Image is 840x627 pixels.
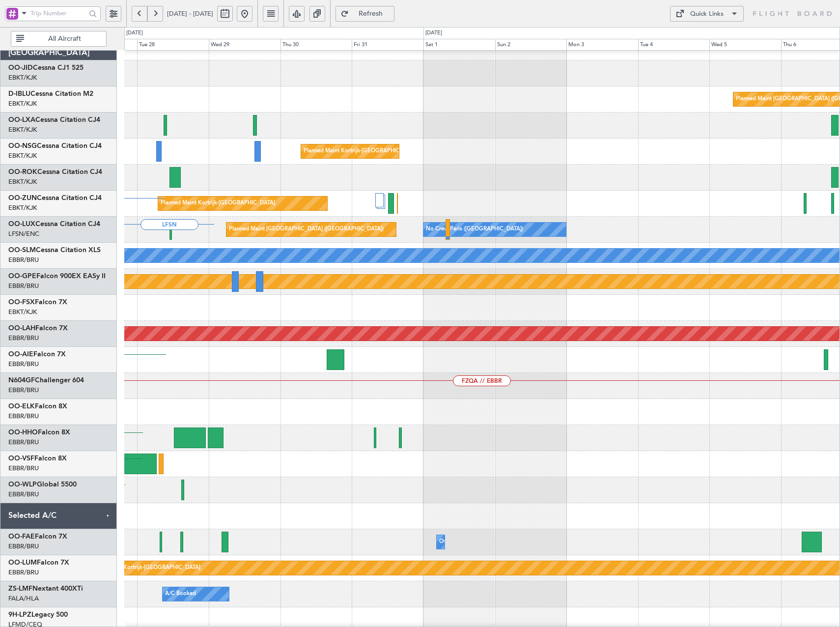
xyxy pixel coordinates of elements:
a: N604GFChallenger 604 [8,377,84,384]
a: EBBR/BRU [8,282,39,290]
div: Tue 28 [137,39,209,51]
span: OO-NSG [8,142,37,149]
span: ZS-LMF [8,585,32,592]
div: Fri 31 [352,39,423,51]
div: Wed 29 [209,39,280,51]
span: All Aircraft [26,35,103,42]
span: OO-ELK [8,403,35,410]
a: OO-LUXCessna Citation CJ4 [8,221,100,228]
span: OO-FAE [8,533,35,540]
div: Quick Links [690,9,724,19]
span: N604GF [8,377,35,384]
span: OO-LUX [8,221,35,228]
a: EBKT/KJK [8,203,37,212]
a: D-IBLUCessna Citation M2 [8,90,93,97]
a: EBBR/BRU [8,490,39,499]
span: OO-LUM [8,559,37,566]
div: Planned Maint [GEOGRAPHIC_DATA] ([GEOGRAPHIC_DATA]) [229,222,384,237]
div: Owner Melsbroek Air Base [439,535,506,549]
a: OO-FAEFalcon 7X [8,533,67,540]
a: EBBR/BRU [8,438,39,447]
a: OO-LAHFalcon 7X [8,325,68,332]
a: EBBR/BRU [8,256,39,264]
a: EBKT/KJK [8,151,37,160]
span: OO-AIE [8,351,33,358]
div: Planned Maint Kortrijk-[GEOGRAPHIC_DATA] [304,144,418,159]
a: EBKT/KJK [8,73,37,82]
span: OO-HHO [8,429,38,436]
div: Sun 2 [495,39,567,51]
span: [DATE] - [DATE] [167,9,213,18]
a: EBKT/KJK [8,125,37,134]
a: OO-ELKFalcon 8X [8,403,67,410]
a: OO-LXACessna Citation CJ4 [8,116,100,123]
span: OO-VSF [8,455,34,462]
div: A/C Booked [165,587,196,601]
a: 9H-LPZLegacy 500 [8,611,68,618]
span: OO-JID [8,64,33,71]
a: OO-WLPGlobal 5500 [8,481,77,488]
a: EBKT/KJK [8,99,37,108]
span: 9H-LPZ [8,611,31,618]
span: OO-WLP [8,481,37,488]
span: OO-ZUN [8,195,37,201]
a: EBBR/BRU [8,360,39,369]
a: OO-GPEFalcon 900EX EASy II [8,273,106,280]
button: Refresh [336,6,394,22]
div: Wed 5 [709,39,781,51]
input: Trip Number [30,6,86,21]
div: [DATE] [126,29,143,37]
span: OO-SLM [8,247,36,254]
a: OO-SLMCessna Citation XLS [8,247,101,254]
a: EBBR/BRU [8,542,39,551]
a: OO-FSXFalcon 7X [8,299,67,306]
button: All Aircraft [11,31,107,47]
a: OO-JIDCessna CJ1 525 [8,64,84,71]
a: EBBR/BRU [8,386,39,395]
div: No Crew Paris ([GEOGRAPHIC_DATA]) [426,222,523,237]
span: OO-ROK [8,169,37,175]
span: OO-LXA [8,116,35,123]
div: Mon 3 [566,39,638,51]
span: OO-FSX [8,299,35,306]
span: OO-GPE [8,273,36,280]
a: EBBR/BRU [8,568,39,577]
div: Planned Maint Kortrijk-[GEOGRAPHIC_DATA] [161,196,275,211]
a: OO-NSGCessna Citation CJ4 [8,142,102,149]
div: Tue 4 [638,39,710,51]
span: OO-LAH [8,325,35,332]
a: EBBR/BRU [8,412,39,421]
a: OO-HHOFalcon 8X [8,429,70,436]
a: EBBR/BRU [8,464,39,473]
div: Planned Maint Kortrijk-[GEOGRAPHIC_DATA] [86,561,200,575]
div: Sat 1 [423,39,495,51]
a: OO-ZUNCessna Citation CJ4 [8,195,102,201]
a: ZS-LMFNextant 400XTi [8,585,83,592]
a: EBKT/KJK [8,308,37,316]
a: EBBR/BRU [8,334,39,342]
a: EBKT/KJK [8,177,37,186]
a: OO-LUMFalcon 7X [8,559,69,566]
button: Quick Links [670,6,744,22]
a: OO-ROKCessna Citation CJ4 [8,169,102,175]
a: FALA/HLA [8,594,39,603]
span: D-IBLU [8,90,30,97]
span: Refresh [351,10,391,17]
a: LFSN/ENC [8,229,39,238]
a: OO-AIEFalcon 7X [8,351,66,358]
div: Thu 30 [280,39,352,51]
div: [DATE] [425,29,442,37]
a: OO-VSFFalcon 8X [8,455,67,462]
